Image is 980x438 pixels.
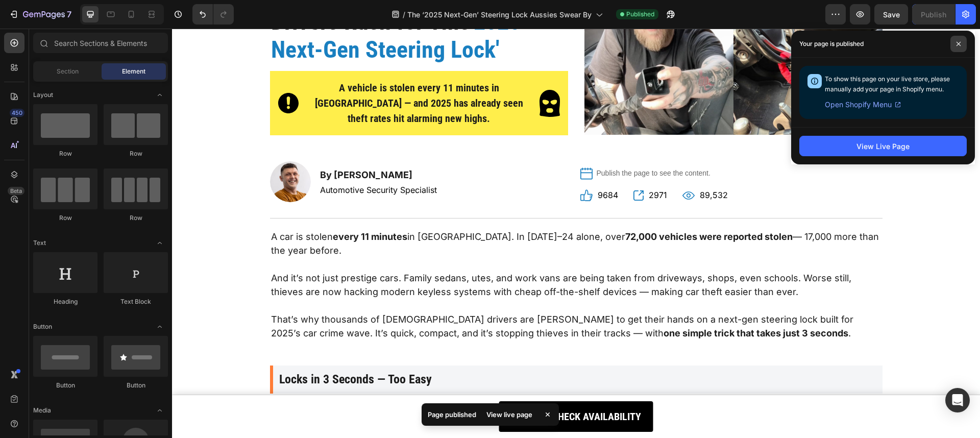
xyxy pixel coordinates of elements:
[428,409,476,420] p: Page published
[172,29,980,438] iframe: Design area
[99,284,709,311] p: That’s why thousands of [DEMOGRAPHIC_DATA] drivers are [PERSON_NAME] to get their hands on a next...
[33,406,51,415] span: Media
[339,379,469,397] p: Click to check availability
[33,238,46,248] span: Text
[98,133,139,174] img: gempages_561829257924314017-dbef1a51-7176-4f83-a514-d23ac6c73f94.png
[33,90,53,100] span: Layout
[33,381,97,390] div: Button
[148,156,265,166] span: Automotive Security Specialist
[945,388,970,412] div: Open Intercom Messenger
[856,141,910,152] div: View Live Page
[799,136,967,156] button: View Live Page
[104,149,168,158] div: Row
[67,8,71,20] p: 7
[33,33,168,53] input: Search Sections & Elements
[407,9,592,20] span: The ‘2025 Next-Gen’ Steering Lock Aussies Swear By
[152,235,168,251] span: Toggle open
[327,373,481,403] a: Click to check availability
[453,203,621,213] strong: 72,000 vehicles were reported stolen
[492,299,676,310] strong: one simple trick that takes just 3 seconds
[33,149,97,158] div: Row
[99,242,709,270] p: And it’s not just prestige cars. Family sedans, utes, and work vans are being taken from driveway...
[912,4,955,25] button: Publish
[192,4,234,25] div: Undo/Redo
[480,407,538,422] div: View live page
[367,61,388,88] img: gempages_561829257924314017-9890f493-26f3-43f5-90ef-3c0bff2d7184.svg
[799,39,864,49] p: Your page is published
[921,9,946,20] div: Publish
[4,4,76,25] button: 7
[825,75,950,93] span: To show this page on your live store, please manually add your page in Shopify menu.
[104,297,168,306] div: Text Block
[152,87,168,103] span: Toggle open
[106,64,127,85] img: gempages_561829257924314017-2a481d5d-64d6-46ab-b9e7-ff22bf78ae31.svg
[33,213,97,223] div: Row
[403,9,405,20] span: /
[33,322,52,331] span: Button
[10,109,24,117] div: 450
[135,51,359,99] h2: A vehicle is stolen every 11 minutes in [GEOGRAPHIC_DATA] — and 2025 has already seen theft rates...
[883,10,900,19] span: Save
[101,337,710,365] h2: Locks in 3 Seconds — Too Easy
[528,161,556,172] span: 89,532
[825,99,892,111] span: Open Shopify Menu
[626,10,654,19] span: Published
[148,139,265,153] p: By [PERSON_NAME]
[152,319,168,335] span: Toggle open
[104,381,168,390] div: Button
[152,402,168,419] span: Toggle open
[874,4,908,25] button: Save
[8,187,24,195] div: Beta
[477,161,495,172] span: 2971
[122,67,145,76] span: Element
[161,203,235,213] strong: every 11 minutes
[426,161,446,172] span: 9684
[104,213,168,223] div: Row
[33,297,97,306] div: Heading
[99,201,709,229] p: A car is stolen in [GEOGRAPHIC_DATA]. In [DATE]–24 alone, over — 17,000 more than the year before.
[425,139,538,150] p: Publish the page to see the content.
[57,67,79,76] span: Section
